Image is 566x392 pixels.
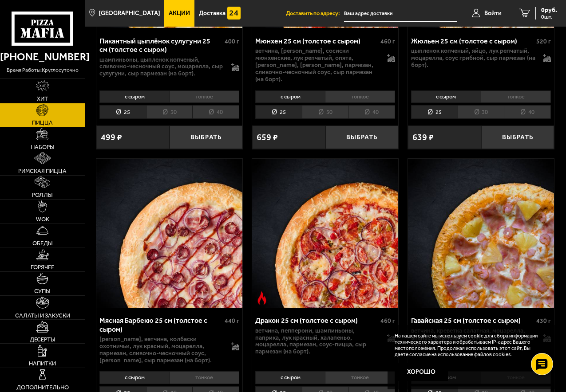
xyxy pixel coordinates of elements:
span: Горячее [31,264,54,270]
span: Войти [484,10,502,16]
span: 520 г [536,38,551,45]
div: Жюльен 25 см (толстое с сыром) [411,37,534,45]
p: [PERSON_NAME], ветчина, колбаски охотничьи, лук красный, моцарелла, пармезан, сливочно-чесночный ... [99,336,226,364]
button: Выбрать [170,125,243,149]
p: цыпленок копченый, яйцо, лук репчатый, моцарелла, соус грибной, сыр пармезан (на борт). [411,47,537,69]
div: Мясная Барбекю 25 см (толстое с сыром) [99,316,222,333]
span: Римская пицца [18,168,67,174]
p: ветчина, [PERSON_NAME], сосиски мюнхенские, лук репчатый, опята, [PERSON_NAME], [PERSON_NAME], па... [255,47,381,83]
li: 40 [504,105,551,119]
div: Дракон 25 см (толстое с сыром) [255,316,378,325]
span: Дополнительно [16,384,69,390]
span: Доставка [199,10,226,16]
li: 30 [146,105,193,119]
p: ветчина, пепперони, шампиньоны, паприка, лук красный, халапеньо, моцарелла, пармезан, соус-пицца,... [255,327,381,356]
img: Дракон 25 см (толстое с сыром) [252,159,398,308]
span: Напитки [29,361,56,366]
span: Пицца [32,120,53,125]
span: Хит [37,96,48,102]
span: 0 шт. [541,14,557,20]
li: 25 [411,105,458,119]
span: 659 ₽ [257,133,278,142]
span: 499 ₽ [101,133,122,142]
li: с сыром [99,371,169,384]
li: тонкое [169,371,239,384]
span: Роллы [32,192,53,198]
img: Острое блюдо [255,291,269,305]
li: тонкое [169,90,239,103]
li: с сыром [411,90,481,103]
img: Гавайская 25 см (толстое с сыром) [408,159,554,308]
span: 0 руб. [541,7,557,13]
li: с сыром [255,90,325,103]
input: Ваш адрес доставки [344,5,457,22]
span: WOK [36,216,49,222]
p: На нашем сайте мы используем cookie для сбора информации технического характера и обрабатываем IP... [395,333,544,357]
div: Мюнхен 25 см (толстое с сыром) [255,37,378,45]
a: Острое блюдоДракон 25 см (толстое с сыром) [252,159,398,308]
span: Акции [169,10,190,16]
li: с сыром [99,90,169,103]
li: тонкое [481,90,551,103]
span: 460 г [380,317,395,325]
span: Салаты и закуски [15,313,70,318]
button: Выбрать [481,125,554,149]
span: 440 г [225,317,239,325]
span: [GEOGRAPHIC_DATA] [99,10,160,16]
p: шампиньоны, цыпленок копченый, сливочно-чесночный соус, моцарелла, сыр сулугуни, сыр пармезан (на... [99,56,226,78]
li: тонкое [325,90,395,103]
li: тонкое [325,371,395,384]
span: Супы [34,288,51,294]
span: Обеды [32,240,53,246]
li: 40 [348,105,395,119]
div: Гавайская 25 см (толстое с сыром) [411,316,534,325]
button: Выбрать [325,125,399,149]
span: 460 г [380,38,395,45]
img: Мясная Барбекю 25 см (толстое с сыром) [96,159,242,308]
span: Наборы [31,144,55,150]
li: 30 [458,105,504,119]
div: Пикантный цыплёнок сулугуни 25 см (толстое с сыром) [99,37,222,54]
span: 639 ₽ [412,133,434,142]
img: 15daf4d41897b9f0e9f617042186c801.svg [227,7,241,20]
span: Доставить по адресу: [286,11,344,16]
li: 30 [302,105,348,119]
span: Десерты [30,337,55,342]
button: Хорошо [395,363,448,381]
span: 400 г [225,38,239,45]
li: 25 [255,105,302,119]
span: 430 г [536,317,551,325]
li: с сыром [255,371,325,384]
li: 40 [192,105,239,119]
li: 25 [99,105,146,119]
